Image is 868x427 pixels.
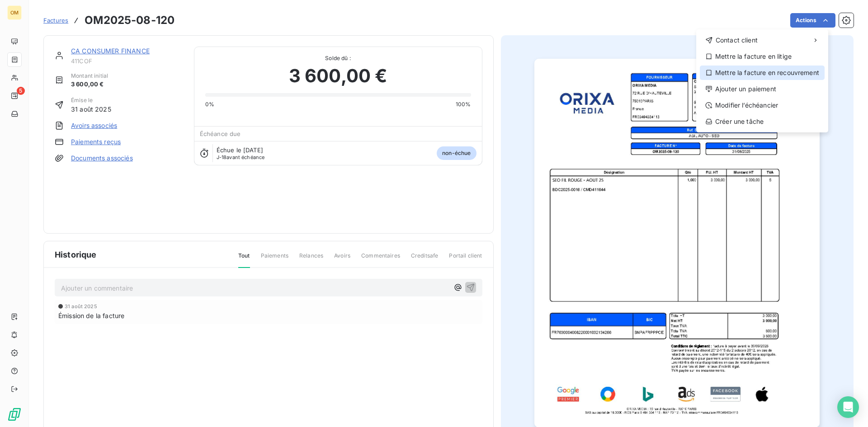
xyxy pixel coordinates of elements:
[716,36,758,45] span: Contact client
[700,114,825,129] div: Créer une tâche
[700,49,825,64] div: Mettre la facture en litige
[700,98,825,113] div: Modifier l’échéancier
[700,66,825,80] div: Mettre la facture en recouvrement
[700,82,825,96] div: Ajouter un paiement
[696,29,828,132] div: Actions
